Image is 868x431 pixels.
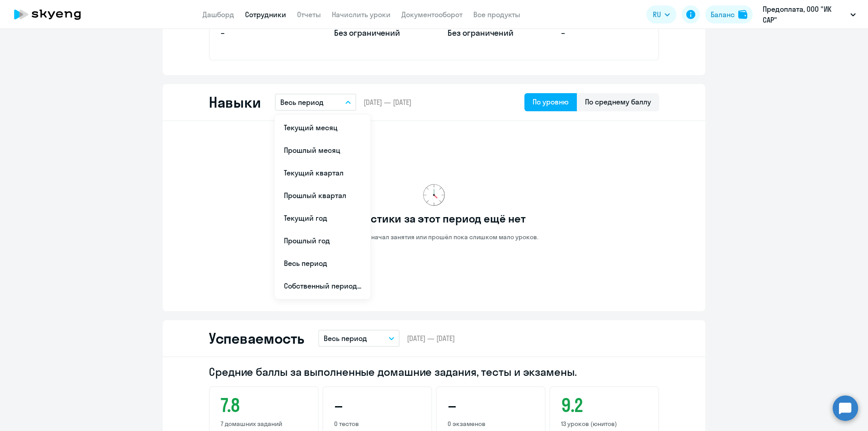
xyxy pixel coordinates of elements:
[221,27,307,39] p: –
[646,5,676,24] button: RU
[705,5,753,24] button: Балансbalance
[209,329,304,347] h2: Успеваемость
[448,420,534,428] p: 0 экзаменов
[245,10,286,19] a: Сотрудники
[561,27,647,39] p: –
[334,27,420,39] p: Без ограничений
[209,93,260,111] h2: Навыки
[448,394,534,416] h3: –
[473,10,520,19] a: Все продукты
[275,94,356,111] button: Весь период
[561,394,647,416] h3: 9.2
[297,10,321,19] a: Отчеты
[448,27,534,39] p: Без ограничений
[221,420,307,428] p: 7 домашних заданий
[763,4,847,25] p: Предоплата, ООО "ИК САР"
[363,97,411,107] span: [DATE] — [DATE]
[275,114,370,299] ul: RU
[401,10,462,19] a: Документооборот
[334,394,420,416] h3: –
[330,233,538,241] p: Сотрудник не начал занятия или прошёл пока слишком мало уроков.
[758,4,860,25] button: Предоплата, ООО "ИК САР"
[585,96,651,107] div: По среднему баллу
[209,365,659,379] h2: Средние баллы за выполненные домашние задания, тесты и экзамены.
[332,10,391,19] a: Начислить уроки
[203,10,234,19] a: Дашборд
[711,9,735,20] div: Баланс
[407,333,455,343] span: [DATE] — [DATE]
[342,211,525,226] h3: Статистики за этот период ещё нет
[221,394,307,416] h3: 7.8
[324,333,367,344] p: Весь период
[334,420,420,428] p: 0 тестов
[318,330,400,347] button: Весь период
[653,9,661,20] span: RU
[561,420,647,428] p: 13 уроков (юнитов)
[280,97,324,108] p: Весь период
[738,10,747,19] img: balance
[533,96,569,107] div: По уровню
[423,184,445,206] img: no-data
